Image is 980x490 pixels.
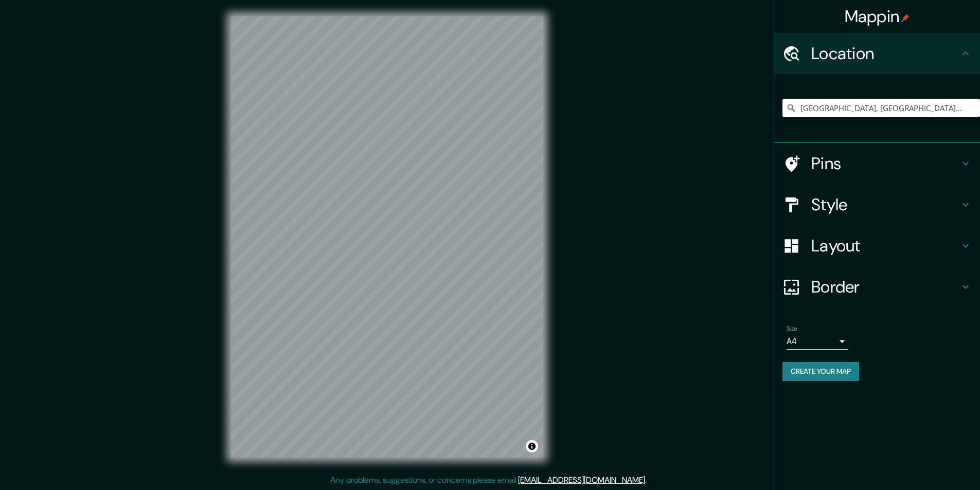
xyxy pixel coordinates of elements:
[774,33,980,74] div: Location
[231,16,543,458] canvas: Map
[518,475,645,485] a: [EMAIL_ADDRESS][DOMAIN_NAME]
[782,99,980,117] input: Pick your city or area
[647,474,648,486] div: .
[811,277,959,297] h4: Border
[811,194,959,215] h4: Style
[774,225,980,266] div: Layout
[845,6,910,27] h4: Mappin
[787,333,848,350] div: A4
[774,184,980,225] div: Style
[648,474,650,486] div: .
[811,43,959,64] h4: Location
[811,153,959,174] h4: Pins
[782,362,859,381] button: Create your map
[787,324,797,333] label: Size
[901,14,910,22] img: pin-icon.png
[811,235,959,256] h4: Layout
[526,440,538,452] button: Toggle attribution
[774,266,980,307] div: Border
[774,143,980,184] div: Pins
[330,474,647,486] p: Any problems, suggestions, or concerns please email .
